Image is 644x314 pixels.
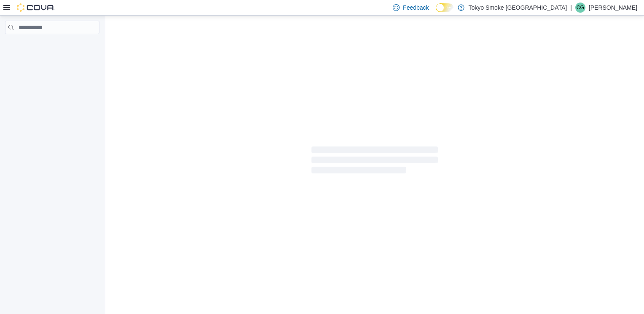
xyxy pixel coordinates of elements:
[575,3,585,13] div: Craig Gill
[577,3,584,13] span: CG
[5,36,99,56] nav: Complex example
[436,3,453,12] input: Dark Mode
[17,3,55,12] img: Cova
[436,12,436,13] span: Dark Mode
[311,148,438,175] span: Loading
[403,3,429,12] span: Feedback
[589,3,637,13] p: [PERSON_NAME]
[469,3,567,13] p: Tokyo Smoke [GEOGRAPHIC_DATA]
[570,3,572,13] p: |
